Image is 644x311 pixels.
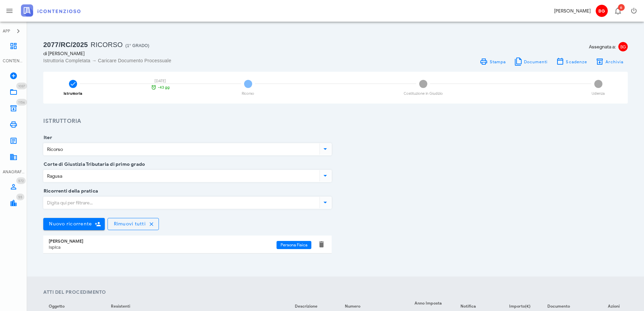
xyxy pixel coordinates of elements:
[18,100,25,105] span: 1156
[244,80,252,88] span: 2
[16,194,24,200] span: Distintivo
[618,42,628,51] span: BG
[591,57,628,66] button: Archivia
[605,59,624,64] span: Archivia
[42,188,98,195] label: Ricorrenti della pratica
[111,304,130,309] span: Resistenti
[589,43,616,50] span: Assegnata a:
[476,57,510,66] a: Stampa
[618,4,625,11] span: Distintivo
[16,177,26,184] span: Distintivo
[242,92,254,95] div: Ricorso
[345,304,360,309] span: Numero
[49,221,92,227] span: Nuovo ricorrente
[91,41,123,48] span: Ricorso
[509,304,530,309] span: Importo(€)
[49,304,65,309] span: Oggetto
[44,143,318,155] input: Iter
[547,304,570,309] span: Documento
[148,79,172,83] div: [DATE]
[42,134,52,141] label: Iter
[43,41,88,48] span: 2077/RC/2025
[608,304,620,309] span: Azioni
[18,179,24,183] span: 572
[460,304,476,309] span: Notifica
[49,245,277,250] div: Ispica
[43,50,332,57] div: di [PERSON_NAME]
[21,4,80,17] img: logo-text-2x.png
[3,169,24,175] div: ANAGRAFICA
[414,301,442,306] span: Anno Imposta
[3,58,24,64] div: CONTENZIOSO
[43,57,332,64] div: Istruttoria Completata → Caricare Documento Processuale
[281,241,307,249] span: Persona Fisica
[44,197,318,208] input: Digita qui per filtrare...
[404,92,443,95] div: Costituzione in Giudizio
[125,43,149,48] span: (1° Grado)
[16,83,27,89] span: Distintivo
[108,218,159,230] button: Rimuovi tutti
[18,84,25,88] span: 1037
[295,304,317,309] span: Descrizione
[42,161,145,168] label: Corte di Giustizia Tributaria di primo grado
[64,92,82,95] div: Istruttoria
[49,239,277,244] div: [PERSON_NAME]
[594,80,602,88] span: 4
[44,170,318,182] input: Corte di Giustizia Tributaria di primo grado
[592,92,605,95] div: Udienza
[489,59,506,64] span: Stampa
[566,59,587,64] span: Scadenze
[554,7,591,15] div: [PERSON_NAME]
[43,289,628,296] h4: Atti del Procedimento
[596,5,608,17] span: BG
[18,195,22,199] span: 55
[43,117,628,126] h3: Istruttoria
[158,86,170,89] span: -43 gg
[552,57,592,66] button: Scadenze
[43,218,105,230] button: Nuovo ricorrente
[593,3,610,19] button: BG
[510,57,552,66] button: Documenti
[419,80,427,88] span: 3
[610,3,626,19] button: Distintivo
[113,221,146,227] span: Rimuovi tutti
[524,59,548,64] span: Documenti
[317,240,326,248] button: Elimina
[16,99,27,106] span: Distintivo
